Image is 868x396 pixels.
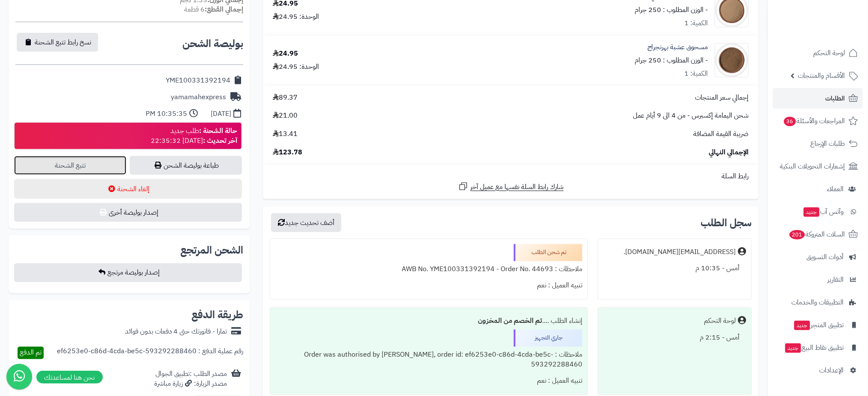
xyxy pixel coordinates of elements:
[789,230,805,240] span: 201
[275,347,582,373] div: ملاحظات : Order was authorised by [PERSON_NAME], order id: ef6253e0-c86d-4cda-be5c-593292288460
[275,313,582,330] div: إنشاء الطلب ....
[715,43,749,77] img: 1746642204-Bhringraj%20Powder-90x90.jpg
[773,156,863,177] a: إشعارات التحويلات البنكية
[130,156,242,175] a: طباعة بوليصة الشحن
[624,248,736,257] div: [EMAIL_ADDRESS][DOMAIN_NAME].
[603,260,746,277] div: أمس - 10:35 م
[704,316,736,326] div: لوحة التحكم
[211,109,231,119] div: [DATE]
[773,224,863,245] a: السلات المتروكة201
[694,129,749,139] span: ضريبة القيمة المضافة
[166,76,230,86] div: YME100331392194
[648,42,708,52] a: مسحوق عشبة بهرنجراج
[273,62,319,72] div: الوحدة: 24.95
[271,213,341,232] button: أضف تحديث جديد
[789,228,845,240] span: السلات المتروكة
[773,360,863,381] a: الإعدادات
[773,337,863,358] a: تطبيق نقاط البيعجديد
[773,247,863,267] a: أدوات التسويق
[471,182,564,192] span: شارك رابط السلة نفسها مع عميل آخر
[17,33,98,52] button: نسخ رابط تتبع الشحنة
[57,347,243,359] div: رقم عملية الدفع : ef6253e0-c86d-4cda-be5c-593292288460
[827,183,844,195] span: العملاء
[273,111,298,121] span: 21.00
[773,292,863,313] a: التطبيقات والخدمات
[826,92,845,104] span: الطلبات
[784,342,844,354] span: تطبيق نقاط البيع
[798,70,845,82] span: الأقسام والمنتجات
[773,88,863,109] a: الطلبات
[792,296,844,308] span: التطبيقات والخدمات
[514,244,582,261] div: تم شحن الطلب
[804,207,820,217] span: جديد
[154,379,227,389] div: مصدر الزيارة: زيارة مباشرة
[184,4,243,15] small: 6 قطعة
[701,218,752,228] h3: سجل الطلب
[146,109,187,119] div: 10:35:35 PM
[785,343,801,353] span: جديد
[171,92,226,102] div: yamamahexpress
[635,5,708,15] small: - الوزن المطلوب : 250 جرام
[773,315,863,335] a: تطبيق المتجرجديد
[14,156,126,175] a: تتبع الشحنة
[784,116,797,127] span: 36
[273,148,302,157] span: 123.78
[773,111,863,131] a: المراجعات والأسئلة36
[773,269,863,290] a: التقارير
[603,330,746,346] div: أمس - 2:15 م
[820,364,844,376] span: الإعدادات
[180,245,243,256] h2: الشحن المرتجع
[807,251,844,263] span: أدوات التسويق
[203,136,237,146] strong: آخر تحديث :
[154,369,227,389] div: مصدر الطلب :تطبيق الجوال
[793,319,844,331] span: تطبيق المتجر
[273,12,319,22] div: الوحدة: 24.95
[275,261,582,278] div: ملاحظات : AWB No. YME100331392194 - Order No. 44693
[20,348,42,358] span: تم الدفع
[266,171,755,181] div: رابط السلة
[14,203,242,222] button: إصدار بوليصة أخرى
[514,330,582,347] div: جاري التجهيز
[273,93,298,103] span: 89.37
[191,310,243,320] h2: طريقة الدفع
[794,321,810,330] span: جديد
[205,4,243,15] strong: إجمالي القطع:
[685,18,708,28] div: الكمية: 1
[773,179,863,199] a: العملاء
[35,37,91,47] span: نسخ رابط تتبع الشحنة
[478,316,542,326] b: تم الخصم من المخزون
[275,373,582,390] div: تنبيه العميل : نعم
[814,47,845,59] span: لوحة التحكم
[151,126,237,146] div: طلب جديد [DATE] 22:35:32
[14,179,242,199] button: إلغاء الشحنة
[633,111,749,121] span: شحن اليمامة إكسبرس - من 4 الى 9 أيام عمل
[828,274,844,286] span: التقارير
[773,201,863,222] a: وآتس آبجديد
[773,43,863,63] a: لوحة التحكم
[810,6,860,24] img: logo-2.png
[275,278,582,294] div: تنبيه العميل : نعم
[685,69,708,79] div: الكمية: 1
[709,148,749,157] span: الإجمالي النهائي
[182,38,243,49] h2: بوليصة الشحن
[811,138,845,150] span: طلبات الإرجاع
[199,126,237,136] strong: حالة الشحنة :
[273,129,298,139] span: 13.41
[783,115,845,127] span: المراجعات والأسئلة
[273,49,298,59] div: 24.95
[803,206,844,218] span: وآتس آب
[125,327,227,337] div: تمارا - فاتورتك حتى 4 دفعات بدون فوائد
[14,263,242,282] button: إصدار بوليصة مرتجع
[458,181,564,192] a: شارك رابط السلة نفسها مع عميل آخر
[780,160,845,172] span: إشعارات التحويلات البنكية
[773,133,863,154] a: طلبات الإرجاع
[695,93,749,103] span: إجمالي سعر المنتجات
[635,55,708,65] small: - الوزن المطلوب : 250 جرام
